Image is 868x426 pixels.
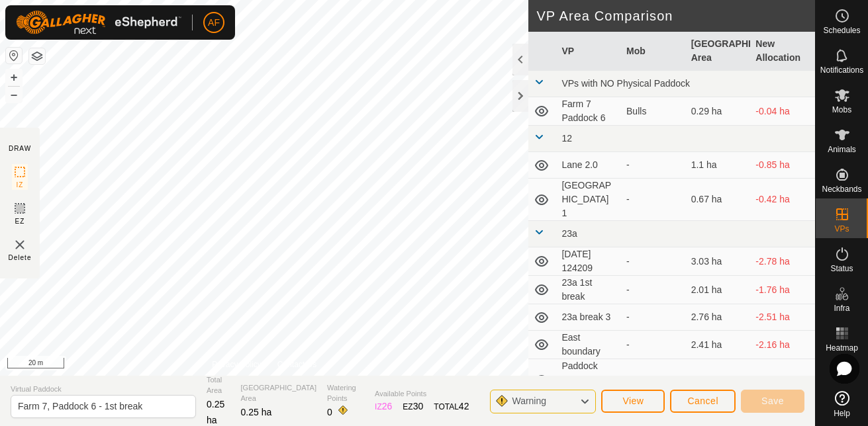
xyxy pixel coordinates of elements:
[761,396,784,406] span: Save
[17,180,24,190] span: IZ
[826,344,858,352] span: Heatmap
[561,133,572,144] span: 12
[561,228,577,239] span: 23a
[434,400,469,413] div: TOTAL
[29,48,45,64] button: Map Layers
[16,11,181,34] img: Gallagher Logo
[750,97,815,126] td: -0.04 ha
[536,8,815,24] h2: VP Area Comparison
[556,359,621,402] td: Paddock 23a last break
[6,48,22,64] button: Reset Map
[626,192,681,206] div: -
[241,407,272,417] span: 0.25 ha
[12,237,28,253] img: VP
[832,106,851,114] span: Mobs
[556,97,621,126] td: Farm 7 Paddock 6
[686,152,751,179] td: 1.1 ha
[556,152,621,179] td: Lane 2.0
[750,32,815,71] th: New Allocation
[750,331,815,359] td: -2.16 ha
[750,152,815,179] td: -0.85 ha
[6,87,22,103] button: –
[9,144,31,153] div: DRAW
[750,304,815,331] td: -2.51 ha
[621,32,686,71] th: Mob
[626,283,681,297] div: -
[561,78,690,89] span: VPs with NO Physical Paddock
[820,66,863,74] span: Notifications
[207,399,224,425] span: 0.25 ha
[686,304,751,331] td: 2.76 ha
[382,401,393,411] span: 26
[375,388,469,400] span: Available Points
[375,400,392,413] div: IZ
[277,359,316,370] a: Contact Us
[626,373,681,387] div: -
[822,185,861,193] span: Neckbands
[823,26,860,34] span: Schedules
[626,255,681,269] div: -
[834,304,849,312] span: Infra
[741,390,804,413] button: Save
[834,225,849,233] span: VPs
[830,265,853,273] span: Status
[622,396,644,406] span: View
[750,359,815,402] td: -2.75 ha
[686,97,751,126] td: 0.29 ha
[686,32,751,71] th: [GEOGRAPHIC_DATA] Area
[327,407,332,417] span: 0
[686,276,751,304] td: 2.01 ha
[686,247,751,276] td: 3.03 ha
[207,374,230,396] span: Total Area
[241,382,317,404] span: [GEOGRAPHIC_DATA] Area
[556,276,621,304] td: 23a 1st break
[601,390,665,413] button: View
[15,216,25,226] span: EZ
[626,310,681,324] div: -
[403,400,423,413] div: EZ
[626,158,681,172] div: -
[834,409,850,417] span: Help
[556,331,621,359] td: East boundary
[828,146,856,153] span: Animals
[670,390,736,413] button: Cancel
[686,331,751,359] td: 2.41 ha
[459,401,469,411] span: 42
[208,16,220,30] span: AF
[556,179,621,221] td: [GEOGRAPHIC_DATA] 1
[626,338,681,352] div: -
[413,401,424,411] span: 30
[556,304,621,331] td: 23a break 3
[686,179,751,221] td: 0.67 ha
[9,253,32,263] span: Delete
[556,247,621,276] td: [DATE] 124209
[686,359,751,402] td: 3 ha
[750,276,815,304] td: -1.76 ha
[212,359,262,370] a: Privacy Policy
[11,384,196,395] span: Virtual Paddock
[687,396,718,406] span: Cancel
[750,247,815,276] td: -2.78 ha
[327,382,364,404] span: Watering Points
[6,69,22,85] button: +
[750,179,815,221] td: -0.42 ha
[626,105,681,118] div: Bulls
[512,396,546,406] span: Warning
[816,386,868,423] a: Help
[556,32,621,71] th: VP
